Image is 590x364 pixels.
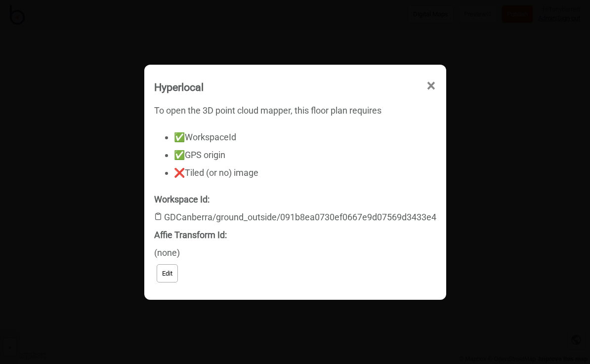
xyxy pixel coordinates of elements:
div: GDCanberra/ground_outside/091b8ea0730ef0667e9d07569d3433e4 [154,191,436,226]
li: ❌ Tiled (or no) image [174,164,436,182]
div: To open the 3D point cloud mapper, this floor plan requires [154,102,436,182]
li: ✅ WorkspaceId [174,128,436,146]
div: (none) [154,226,436,262]
div: Hyperlocal [154,77,204,98]
button: Edit [157,264,178,283]
span: × [426,70,436,102]
strong: Affie Transform Id: [154,230,227,240]
strong: Workspace Id: [154,194,210,204]
li: ✅ GPS origin [174,146,436,164]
